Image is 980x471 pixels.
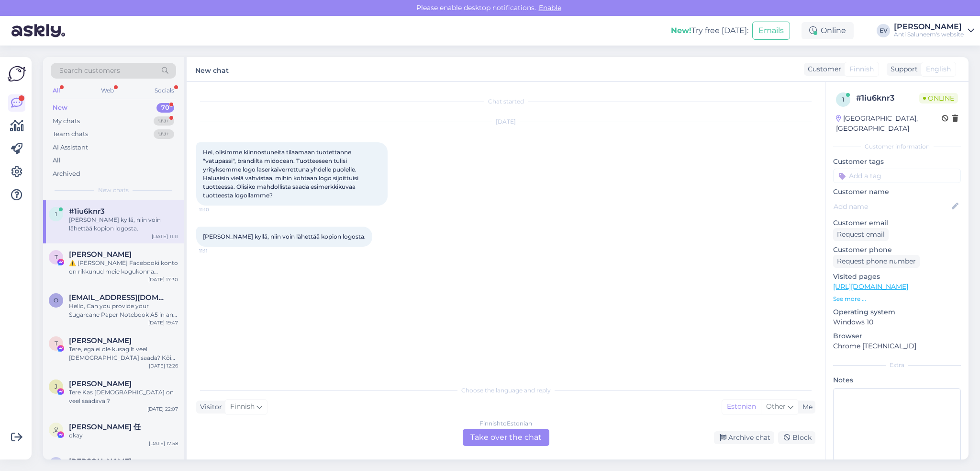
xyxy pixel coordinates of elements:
div: Choose the language and reply [196,386,815,395]
div: Block [778,431,815,444]
span: 义平 任 [69,423,141,431]
div: New [53,103,67,113]
div: Anti Saluneem's website [894,31,964,38]
span: [PERSON_NAME] kyllä, niin voin lähettää kopion logosta. [203,233,366,240]
div: [DATE] 12:26 [149,362,178,369]
span: Triin Mägi [69,336,132,345]
span: Finnish [230,402,255,412]
span: 1 [842,96,844,103]
span: English [926,64,951,74]
div: [PERSON_NAME] kyllä, niin voin lähettää kopion logosta. [69,216,178,233]
div: Take over the chat [463,429,549,446]
div: AI Assistant [53,143,88,152]
div: Chat started [196,97,815,106]
span: Eliza Adamska [69,457,132,466]
p: Visited pages [833,272,961,282]
span: T [55,340,58,347]
p: Customer phone [833,245,961,255]
span: Search customers [59,66,120,76]
input: Add a tag [833,169,961,183]
div: [PERSON_NAME] [894,23,964,31]
div: EV [877,24,890,37]
span: New chats [98,186,129,195]
input: Add name [834,201,950,212]
div: Archived [53,169,80,179]
a: [URL][DOMAIN_NAME] [833,282,908,291]
div: [DATE] 17:30 [148,276,178,283]
div: Me [799,402,813,412]
p: Customer email [833,218,961,228]
span: Hei, olisimme kiinnostuneita tilaamaan tuotettanne "vatupassi", brandilta midocean. Tuotteeseen t... [203,149,360,199]
span: Finnish [849,64,874,74]
span: Online [919,93,958,103]
span: 11:10 [199,206,235,213]
div: okay [69,431,178,440]
div: [DATE] 22:07 [147,405,178,413]
span: otopix@gmail.com [69,293,168,302]
div: Tere Kas [DEMOGRAPHIC_DATA] on veel saadaval? [69,388,178,405]
p: Browser [833,331,961,341]
img: Askly Logo [8,65,26,83]
div: Extra [833,361,961,369]
div: # 1iu6knr3 [856,92,919,104]
div: Hello, Can you provide your Sugarcane Paper Notebook A5 in an unlined (blank) version? The produc... [69,302,178,319]
div: Visitor [196,402,222,412]
span: Jaanika Palmik [69,379,132,388]
div: Customer information [833,142,961,151]
span: T [55,253,58,261]
p: Notes [833,375,961,385]
div: Request phone number [833,255,920,268]
div: Team chats [53,129,88,139]
div: Finnish to Estonian [479,419,532,428]
p: Operating system [833,307,961,317]
div: 70 [156,103,174,113]
span: Enable [536,3,564,12]
div: All [51,84,62,97]
span: 1 [55,210,57,218]
a: [PERSON_NAME]Anti Saluneem's website [894,23,974,38]
div: [DATE] 19:47 [148,319,178,326]
p: Customer tags [833,157,961,167]
span: o [54,297,58,304]
div: Request email [833,228,889,241]
p: See more ... [833,295,961,303]
div: Try free [DATE]: [671,25,748,36]
div: 99+ [154,116,174,126]
span: J [55,383,57,390]
div: Estonian [722,400,761,414]
p: Windows 10 [833,317,961,327]
div: Online [802,22,854,39]
div: Tere, ega ei ole kusagilt veel [DEMOGRAPHIC_DATA] saada? Kõik läksid välja [69,345,178,362]
div: [GEOGRAPHIC_DATA], [GEOGRAPHIC_DATA] [836,114,942,134]
div: My chats [53,116,80,126]
span: #1iu6knr3 [69,207,105,216]
div: All [53,156,61,165]
p: Chrome [TECHNICAL_ID] [833,341,961,351]
span: 义 [53,426,59,433]
p: Customer name [833,187,961,197]
div: Socials [153,84,176,97]
span: Other [766,402,786,411]
button: Emails [752,22,790,40]
div: Support [887,64,918,74]
span: 11:11 [199,247,235,254]
div: Archive chat [714,431,774,444]
span: Tom Haja [69,250,132,259]
div: 99+ [154,129,174,139]
div: [DATE] 17:58 [149,440,178,447]
div: [DATE] 11:11 [152,233,178,240]
label: New chat [195,63,229,76]
div: [DATE] [196,117,815,126]
div: Customer [804,64,841,74]
b: New! [671,26,691,35]
div: Web [99,84,116,97]
div: ⚠️ [PERSON_NAME] Facebooki konto on rikkunud meie kogukonna standardeid. Meie süsteem on saanud p... [69,259,178,276]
